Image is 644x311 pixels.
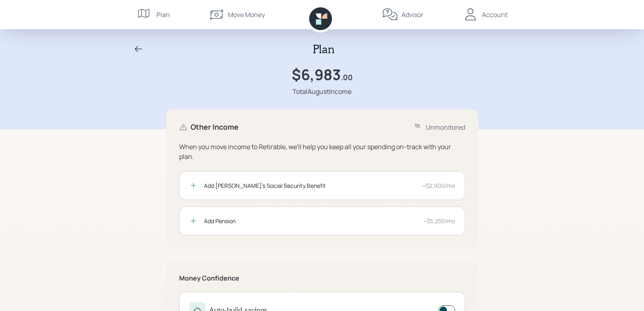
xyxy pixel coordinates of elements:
[341,73,353,82] h4: .00
[423,217,455,225] div: ~$5,250/mo
[179,274,465,282] h5: Money Confidence
[156,10,170,20] div: Plan
[228,10,265,20] div: Move Money
[293,87,351,96] div: Total August Income
[482,10,507,20] div: Account
[204,181,416,190] div: Add [PERSON_NAME]'s Social Security Benefit
[179,142,465,161] div: When you move income to Retirable, we'll help you keep all your spending on-track with your plan.
[292,66,341,83] h1: $6,983
[426,122,465,132] div: Unmonitored
[313,42,334,56] h2: Plan
[401,10,423,20] div: Advisor
[204,217,416,225] div: Add Pension
[191,123,239,132] h4: Other Income
[422,181,455,190] div: ~$2,900/mo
